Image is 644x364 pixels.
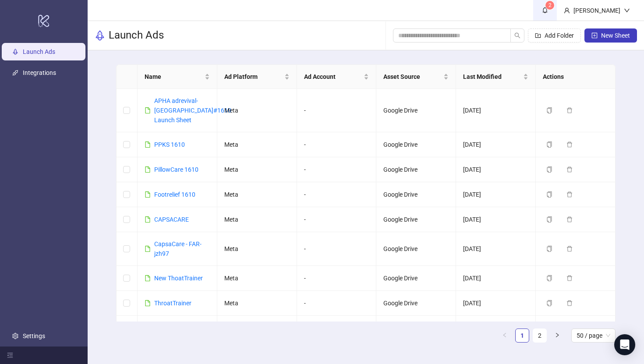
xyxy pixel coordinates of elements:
td: - [297,157,377,182]
span: 50 / page [577,329,610,342]
div: Open Intercom Messenger [614,334,635,355]
td: [DATE] [456,207,536,232]
td: Meta [217,132,297,157]
a: Launch Ads [23,48,55,55]
span: Asset Source [383,72,442,81]
span: file [145,191,151,198]
th: Name [138,65,217,89]
span: bell [542,7,548,13]
li: Next Page [550,329,564,343]
span: delete [566,141,573,148]
span: search [514,32,520,39]
td: Google Drive [376,316,456,350]
span: Ad Platform [224,72,283,81]
a: CapsaCare - FAR-jzh97 [154,240,202,257]
a: Settings [23,332,45,339]
span: file [145,216,151,223]
span: file [145,275,151,281]
a: 1 [516,329,529,342]
span: copy [546,275,552,281]
td: Meta [217,157,297,182]
td: - [297,132,377,157]
td: - [297,232,377,266]
span: right [555,332,560,338]
span: copy [546,246,552,252]
li: 1 [515,329,529,343]
button: New Sheet [584,28,637,42]
span: file [145,300,151,306]
span: Last Modified [463,72,521,81]
td: Google Drive [376,182,456,207]
span: rocket [95,30,105,41]
td: - [297,291,377,316]
td: Meta [217,316,297,350]
td: Google Drive [376,157,456,182]
th: Actions [536,65,616,89]
a: APHA adrevival-[GEOGRAPHIC_DATA]#1610 Launch Sheet [154,97,231,124]
td: - [297,182,377,207]
span: delete [566,246,573,252]
td: - [297,207,377,232]
td: Meta [217,89,297,132]
span: delete [566,166,573,173]
span: copy [546,300,552,306]
td: Meta [217,207,297,232]
td: Meta [217,182,297,207]
span: file [145,107,151,113]
a: PPKS 1610 [154,141,185,148]
td: Google Drive [376,207,456,232]
td: Google Drive [376,232,456,266]
span: plus-square [591,32,598,39]
span: Name [145,72,203,81]
span: Ad Account [304,72,362,81]
a: CAPSACARE [154,216,189,223]
th: Ad Platform [217,65,297,89]
td: Meta [217,266,297,291]
li: Previous Page [498,329,512,343]
td: [DATE] [456,182,536,207]
td: Google Drive [376,89,456,132]
td: [DATE] [456,266,536,291]
li: 2 [533,329,547,343]
div: Page Size [571,329,616,343]
sup: 2 [545,1,554,10]
button: Add Folder [528,28,581,42]
span: file [145,166,151,173]
a: Integrations [23,69,56,76]
th: Ad Account [297,65,377,89]
span: New Sheet [601,32,630,39]
span: copy [546,107,552,113]
td: - [297,316,377,350]
span: 2 [548,2,552,8]
td: Google Drive [376,291,456,316]
td: [DATE] [456,157,536,182]
span: down [624,7,630,14]
span: copy [546,216,552,223]
span: menu-fold [7,352,13,358]
span: delete [566,300,573,306]
td: - [297,266,377,291]
td: - [297,89,377,132]
td: Google Drive [376,266,456,291]
a: ThroatTrainer [154,300,191,307]
td: Meta [217,291,297,316]
div: [PERSON_NAME] [570,6,624,15]
td: [DATE] [456,132,536,157]
button: right [550,329,564,343]
span: folder-add [535,32,541,39]
span: copy [546,166,552,173]
th: Asset Source [376,65,456,89]
span: user [564,7,570,14]
td: [DATE] [456,291,536,316]
td: [DATE] [456,89,536,132]
td: [DATE] [456,232,536,266]
span: delete [566,275,573,281]
span: copy [546,141,552,148]
span: delete [566,216,573,223]
span: delete [566,191,573,198]
span: Add Folder [545,32,574,39]
a: New ThoatTrainer [154,275,203,282]
td: [DATE] [456,316,536,350]
button: left [498,329,512,343]
h3: Launch Ads [109,28,164,42]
